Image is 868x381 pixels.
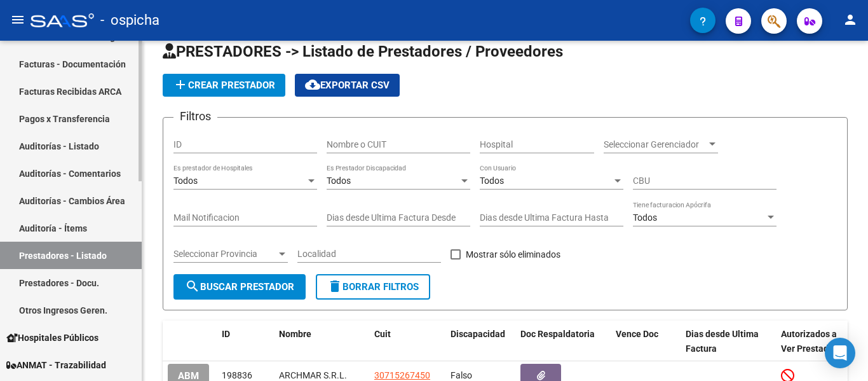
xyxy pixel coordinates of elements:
span: ANMAT - Trazabilidad [6,358,106,372]
mat-icon: person [843,12,858,27]
span: 30715267450 [374,370,430,380]
h3: Filtros [173,107,217,125]
datatable-header-cell: Cuit [369,321,445,363]
span: Hospitales Públicos [6,331,98,345]
span: Cuit [374,329,391,339]
span: Nombre [279,329,311,339]
span: Vence Doc [616,329,658,339]
button: Crear Prestador [163,74,285,97]
span: Buscar Prestador [185,281,294,293]
span: Autorizados a Ver Prestador [781,329,837,354]
span: Exportar CSV [305,80,390,91]
span: Seleccionar Provincia [173,249,276,260]
span: PRESTADORES -> Listado de Prestadores / Proveedores [163,43,563,60]
button: Borrar Filtros [316,274,430,300]
mat-icon: cloud_download [305,77,320,92]
span: Todos [327,176,351,186]
span: Todos [480,176,504,186]
mat-icon: add [173,77,188,92]
span: Todos [633,212,657,223]
span: Discapacidad [451,329,505,339]
span: Crear Prestador [173,80,275,91]
datatable-header-cell: ID [217,321,274,363]
span: - ospicha [100,6,159,34]
mat-icon: delete [327,279,342,294]
span: Todos [173,176,198,186]
span: Borrar Filtros [327,281,419,293]
datatable-header-cell: Discapacidad [445,321,515,363]
mat-icon: search [185,279,200,294]
button: Exportar CSV [295,74,400,97]
span: Dias desde Ultima Factura [686,329,759,354]
span: Falso [451,370,472,380]
datatable-header-cell: Vence Doc [611,321,681,363]
span: Mostrar sólo eliminados [466,247,560,262]
datatable-header-cell: Doc Respaldatoria [515,321,611,363]
span: 198836 [222,370,252,380]
datatable-header-cell: Dias desde Ultima Factura [681,321,776,363]
span: Seleccionar Gerenciador [604,139,707,150]
datatable-header-cell: Nombre [274,321,369,363]
span: Doc Respaldatoria [520,329,595,339]
div: Open Intercom Messenger [825,338,855,368]
datatable-header-cell: Autorizados a Ver Prestador [776,321,846,363]
span: ID [222,329,230,339]
button: Buscar Prestador [173,274,306,300]
mat-icon: menu [10,12,25,27]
